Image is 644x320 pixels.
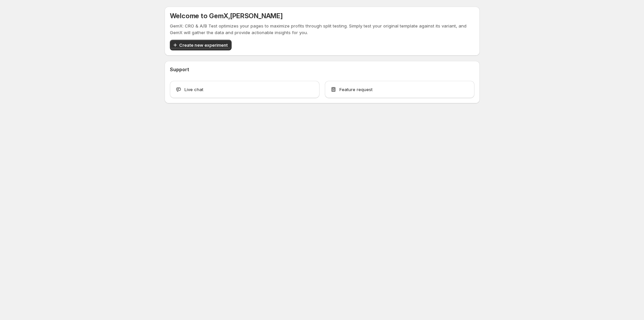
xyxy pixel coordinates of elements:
h5: Welcome to GemX [170,12,283,20]
span: Create new experiment [179,42,228,48]
span: Live chat [184,86,203,93]
button: Create new experiment [170,40,232,50]
span: , [PERSON_NAME] [228,12,283,20]
p: GemX: CRO & A/B Test optimizes your pages to maximize profits through split testing. Simply test ... [170,23,474,36]
h3: Support [170,66,189,73]
span: Feature request [339,86,373,93]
